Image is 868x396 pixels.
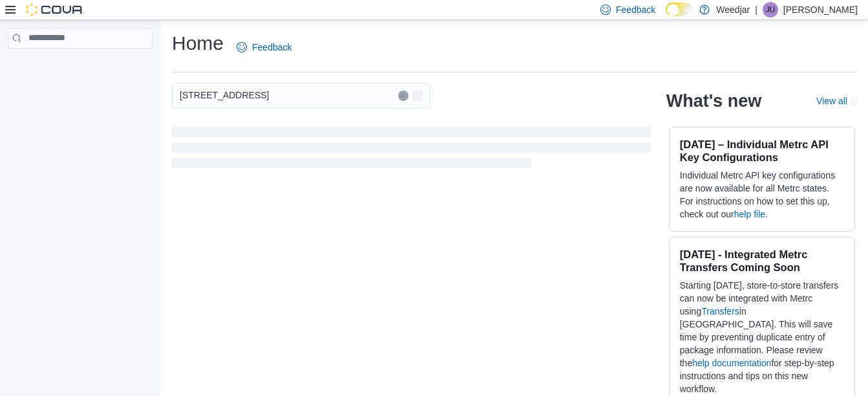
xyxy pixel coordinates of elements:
[666,3,693,16] input: Dark Mode
[816,96,858,106] a: View allExternal link
[850,98,858,105] svg: External link
[766,2,776,17] span: JU
[783,2,858,17] p: [PERSON_NAME]
[398,91,408,101] button: Clear input
[763,2,778,17] div: Jahmil Uttley
[701,306,739,316] a: Transfers
[716,2,750,17] p: Weedjar
[172,30,224,56] h1: Home
[231,34,297,60] a: Feedback
[26,3,84,16] img: Cova
[680,138,844,164] h3: [DATE] – Individual Metrc API Key Configurations
[172,129,651,171] span: Loading
[680,248,844,274] h3: [DATE] - Integrated Metrc Transfers Coming Soon
[666,91,761,111] h2: What's new
[755,2,757,17] p: |
[680,169,844,221] p: Individual Metrc API key configurations are now available for all Metrc states. For instructions ...
[692,358,771,368] a: help documentation
[180,87,269,103] span: [STREET_ADDRESS]
[734,209,765,219] a: help file
[680,279,844,395] p: Starting [DATE], store-to-store transfers can now be integrated with Metrc using in [GEOGRAPHIC_D...
[8,51,153,82] nav: Complex example
[252,41,291,54] span: Feedback
[412,91,423,101] button: Open list of options
[616,3,655,16] span: Feedback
